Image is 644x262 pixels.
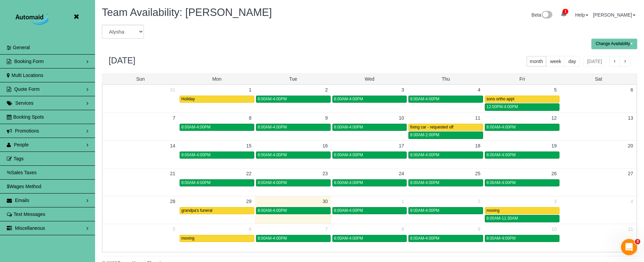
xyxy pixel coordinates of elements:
[472,141,484,151] a: 18
[181,153,210,157] span: 8:00AM-4:00PM
[575,12,588,18] a: Help
[410,236,439,241] span: 8:00AM-4:00PM
[565,56,580,67] button: day
[551,85,560,95] a: 5
[474,196,484,206] a: 2
[169,113,179,123] a: 7
[109,56,135,65] h2: [DATE]
[334,125,363,129] span: 8:00AM-4:00PM
[243,141,255,151] a: 15
[334,236,363,241] span: 8:00AM-4:00PM
[624,113,637,123] a: 13
[627,196,637,206] a: 4
[410,208,439,213] span: 8:00AM-4:00PM
[486,97,514,101] span: sons ortho appt
[486,236,516,241] span: 8:00AM-4:00PM
[474,85,484,95] a: 4
[12,73,43,78] span: Multi Locations
[14,156,24,161] span: Tags
[486,153,516,157] span: 8:00AM-4:00PM
[593,12,636,18] a: [PERSON_NAME]
[258,153,287,157] span: 8:00AM-4:00PM
[591,39,637,49] button: Change Availability
[245,113,255,123] a: 8
[11,170,36,175] span: Sales Taxes
[12,12,54,27] img: Automaid Logo
[258,180,287,185] span: 8:00AM-4:00PM
[410,125,453,129] span: fixing car - requested off
[410,153,439,157] span: 8:00AM-4:00PM
[181,180,210,185] span: 8:00AM-4:00PM
[627,85,637,95] a: 6
[395,113,408,123] a: 10
[410,97,439,101] span: 8:00AM-4:00PM
[624,168,637,179] a: 27
[548,113,560,123] a: 12
[472,168,484,179] a: 25
[322,85,331,95] a: 2
[322,224,331,234] a: 7
[398,85,408,95] a: 3
[258,208,287,213] span: 8:00AM-4:00PM
[181,208,213,213] span: grandpa's funeral
[334,208,363,213] span: 8:00AM-4:00PM
[167,85,179,95] a: 31
[10,184,41,189] span: Wages Method
[532,12,553,18] a: Beta
[546,56,565,67] button: week
[212,76,221,82] span: Mon
[167,141,179,151] a: 14
[13,45,30,50] span: General
[15,128,39,134] span: Promotions
[472,113,484,123] a: 11
[334,97,363,101] span: 8:00AM-4:00PM
[319,168,331,179] a: 23
[395,141,408,151] a: 17
[167,196,179,206] a: 28
[563,9,568,14] span: 1
[15,100,34,106] span: Services
[245,224,255,234] a: 6
[15,225,45,231] span: Miscellaneous
[245,85,255,95] a: 1
[551,196,560,206] a: 3
[181,97,195,101] span: Holiday
[442,76,450,82] span: Thu
[474,224,484,234] a: 9
[621,239,637,255] iframe: Intercom live chat
[486,216,518,221] span: 8:00AM-11:30AM
[624,224,637,234] a: 11
[14,142,29,147] span: People
[595,76,602,82] span: Sat
[548,168,560,179] a: 26
[624,141,637,151] a: 20
[102,6,272,18] span: Team Availability: [PERSON_NAME]
[289,76,297,82] span: Tue
[181,125,210,129] span: 8:00AM-4:00PM
[519,76,525,82] span: Fri
[319,196,331,206] a: 30
[258,125,287,129] span: 8:00AM-4:00PM
[14,86,40,92] span: Quote Form
[334,180,363,185] span: 8:00AM-4:00PM
[258,236,287,241] span: 8:00AM-4:00PM
[167,168,179,179] a: 21
[365,76,374,82] span: Wed
[410,180,439,185] span: 8:00AM-4:00PM
[334,153,363,157] span: 8:00AM-4:00PM
[548,224,560,234] a: 10
[398,224,408,234] a: 8
[541,11,552,20] img: New interface
[557,7,570,22] a: 1
[181,236,194,241] span: moving
[486,125,516,129] span: 8:00AM-4:00PM
[14,59,44,64] span: Booking Form
[243,168,255,179] a: 22
[319,141,331,151] a: 16
[583,56,606,67] button: [DATE]
[486,180,516,185] span: 8:00AM-4:00PM
[486,104,518,109] span: 12:00PM-4:00PM
[14,211,45,217] span: Text Messages
[398,196,408,206] a: 1
[548,141,560,151] a: 19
